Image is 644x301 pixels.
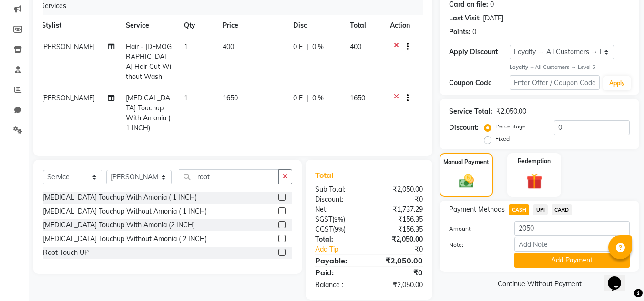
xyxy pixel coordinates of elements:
[308,267,369,278] div: Paid:
[521,171,547,191] img: _gift.svg
[43,220,195,230] div: [MEDICAL_DATA] Touchup With Amonia (2 INCH)
[350,94,365,102] span: 1650
[510,63,630,71] div: All Customers → Level 5
[126,94,170,132] span: [MEDICAL_DATA] Touchup With Amonia ( 1 INCH)
[369,224,430,234] div: ₹156.35
[369,204,430,214] div: ₹1,737.29
[120,15,178,36] th: Service
[308,234,369,244] div: Total:
[335,225,344,233] span: 9%
[449,123,479,133] div: Discount:
[307,93,308,103] span: |
[449,78,509,88] div: Coupon Code
[604,263,634,291] iframe: chat widget
[518,157,551,165] label: Redemption
[552,204,572,215] span: CARD
[43,206,207,216] div: [MEDICAL_DATA] Touchup Without Amonia ( 1 INCH)
[509,204,529,215] span: CASH
[442,241,507,249] label: Note:
[223,42,234,51] span: 400
[369,280,430,290] div: ₹2,050.00
[449,13,481,23] div: Last Visit:
[217,15,287,36] th: Price
[472,27,476,37] div: 0
[315,170,337,180] span: Total
[344,15,385,36] th: Total
[41,94,95,102] span: [PERSON_NAME]
[483,13,503,23] div: [DATE]
[495,135,510,143] label: Fixed
[449,27,470,37] div: Points:
[369,184,430,194] div: ₹2,050.00
[308,224,369,234] div: ( )
[495,122,526,131] label: Percentage
[308,280,369,290] div: Balance :
[449,204,505,214] span: Payment Methods
[334,215,343,223] span: 9%
[312,42,324,52] span: 0 %
[449,47,509,57] div: Apply Discount
[510,75,600,90] input: Enter Offer / Coupon Code
[126,42,172,81] span: Hair - [DEMOGRAPHIC_DATA] Hair Cut Without Wash
[369,194,430,204] div: ₹0
[442,224,507,233] label: Amount:
[308,255,369,266] div: Payable:
[510,64,535,70] strong: Loyalty →
[293,93,303,103] span: 0 F
[443,158,489,166] label: Manual Payment
[308,194,369,204] div: Discount:
[449,107,492,117] div: Service Total:
[184,94,188,102] span: 1
[178,15,217,36] th: Qty
[308,184,369,194] div: Sub Total:
[454,172,479,189] img: _cash.svg
[369,214,430,224] div: ₹156.35
[315,215,332,223] span: SGST
[514,221,630,236] input: Amount
[41,42,95,51] span: [PERSON_NAME]
[533,204,548,215] span: UPI
[36,15,120,36] th: Stylist
[223,94,238,102] span: 1650
[179,169,279,184] input: Search or Scan
[350,42,361,51] span: 400
[369,234,430,244] div: ₹2,050.00
[384,15,416,36] th: Action
[308,214,369,224] div: ( )
[308,244,379,254] a: Add Tip
[441,279,637,289] a: Continue Without Payment
[496,107,526,117] div: ₹2,050.00
[293,42,303,52] span: 0 F
[287,15,344,36] th: Disc
[379,244,430,254] div: ₹0
[43,193,197,203] div: [MEDICAL_DATA] Touchup With Amonia ( 1 INCH)
[369,255,430,266] div: ₹2,050.00
[43,248,89,258] div: Root Touch UP
[43,234,207,244] div: [MEDICAL_DATA] Touchup Without Amonia ( 2 INCH)
[369,267,430,278] div: ₹0
[603,76,631,90] button: Apply
[514,237,630,252] input: Add Note
[315,225,333,233] span: CGST
[312,93,324,103] span: 0 %
[307,42,308,52] span: |
[308,204,369,214] div: Net:
[514,253,630,268] button: Add Payment
[184,42,188,51] span: 1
